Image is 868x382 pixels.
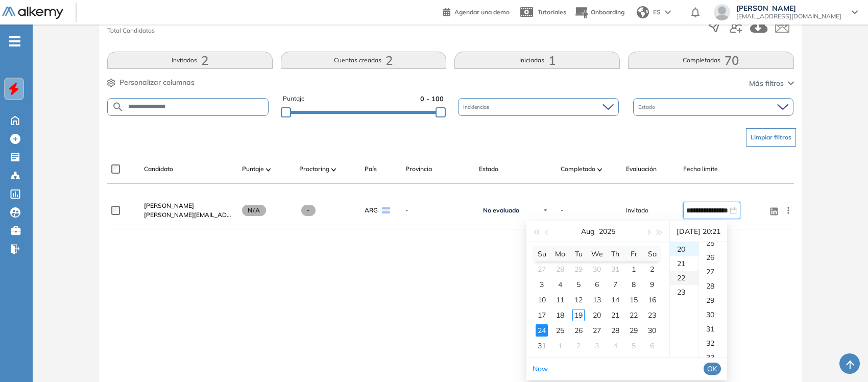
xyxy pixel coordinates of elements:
[591,324,603,337] div: 27
[646,263,658,275] div: 2
[591,8,624,16] span: Onboarding
[628,309,640,321] div: 22
[554,294,566,306] div: 11
[628,294,640,306] div: 15
[643,338,661,353] td: 2025-09-06
[699,336,727,350] div: 32
[301,205,316,216] span: -
[554,309,566,321] div: 18
[405,206,471,215] span: -
[581,221,595,242] button: Aug
[144,210,234,220] span: [PERSON_NAME][EMAIL_ADDRESS][DOMAIN_NAME]
[670,271,698,285] div: 22
[533,292,551,307] td: 2025-08-10
[628,263,640,275] div: 1
[609,340,621,352] div: 4
[674,221,723,242] div: [DATE] 20:21
[606,338,624,353] td: 2025-09-04
[643,277,661,292] td: 2025-08-09
[628,278,640,291] div: 8
[624,307,643,323] td: 2025-08-22
[569,277,588,292] td: 2025-08-05
[542,207,548,213] img: Ícono de flecha
[266,168,271,171] img: [missing "en.ARROW_ALT" translation]
[699,293,727,307] div: 29
[609,263,621,275] div: 31
[749,78,794,89] button: Más filtros
[551,246,569,261] th: Mo
[606,277,624,292] td: 2025-08-07
[454,52,620,69] button: Iniciadas1
[458,98,619,116] div: Incidencias
[561,206,563,215] span: -
[588,338,606,353] td: 2025-09-03
[643,292,661,307] td: 2025-08-16
[281,52,446,69] button: Cuentas creadas2
[628,324,640,337] div: 29
[536,309,548,321] div: 17
[536,340,548,352] div: 31
[609,278,621,291] div: 7
[606,261,624,277] td: 2025-07-31
[554,324,566,337] div: 25
[646,309,658,321] div: 23
[670,256,698,271] div: 21
[569,246,588,261] th: Tu
[107,26,155,35] span: Total Candidatos
[683,164,718,174] span: Fecha límite
[533,307,551,323] td: 2025-08-17
[443,5,510,17] a: Agendar una demo
[299,164,329,174] span: Proctoring
[646,324,658,337] div: 30
[574,2,624,23] button: Onboarding
[624,338,643,353] td: 2025-09-05
[633,98,794,116] div: Estado
[551,323,569,338] td: 2025-08-25
[597,168,602,171] img: [missing "en.ARROW_ALT" translation]
[624,261,643,277] td: 2025-08-01
[569,323,588,338] td: 2025-08-26
[591,278,603,291] div: 6
[331,168,336,171] img: [missing "en.ARROW_ALT" translation]
[365,206,378,215] span: ARG
[569,292,588,307] td: 2025-08-12
[572,278,585,291] div: 5
[588,277,606,292] td: 2025-08-06
[538,8,566,16] span: Tutoriales
[533,246,551,261] th: Su
[551,338,569,353] td: 2025-09-01
[665,10,671,14] img: arrow
[643,323,661,338] td: 2025-08-30
[646,278,658,291] div: 9
[637,6,649,18] img: world
[628,52,793,69] button: Completadas70
[817,333,868,382] iframe: Chat Widget
[9,40,20,42] i: -
[365,164,377,174] span: País
[643,246,661,261] th: Sa
[599,221,615,242] button: 2025
[551,307,569,323] td: 2025-08-18
[107,77,195,88] button: Personalizar columnas
[283,94,305,104] span: Puntaje
[624,277,643,292] td: 2025-08-08
[817,333,868,382] div: Widget de chat
[119,77,195,88] span: Personalizar columnas
[588,307,606,323] td: 2025-08-20
[483,206,519,214] span: No evaluado
[606,307,624,323] td: 2025-08-21
[626,164,657,174] span: Evaluación
[736,12,841,20] span: [EMAIL_ADDRESS][DOMAIN_NAME]
[624,246,643,261] th: Fr
[588,292,606,307] td: 2025-08-13
[536,263,548,275] div: 27
[746,128,796,147] button: Limpiar filtros
[606,292,624,307] td: 2025-08-14
[699,250,727,265] div: 26
[670,242,698,256] div: 20
[609,324,621,337] div: 28
[382,207,390,213] img: ARG
[707,363,717,374] span: OK
[144,164,173,174] span: Candidato
[653,8,661,17] span: ES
